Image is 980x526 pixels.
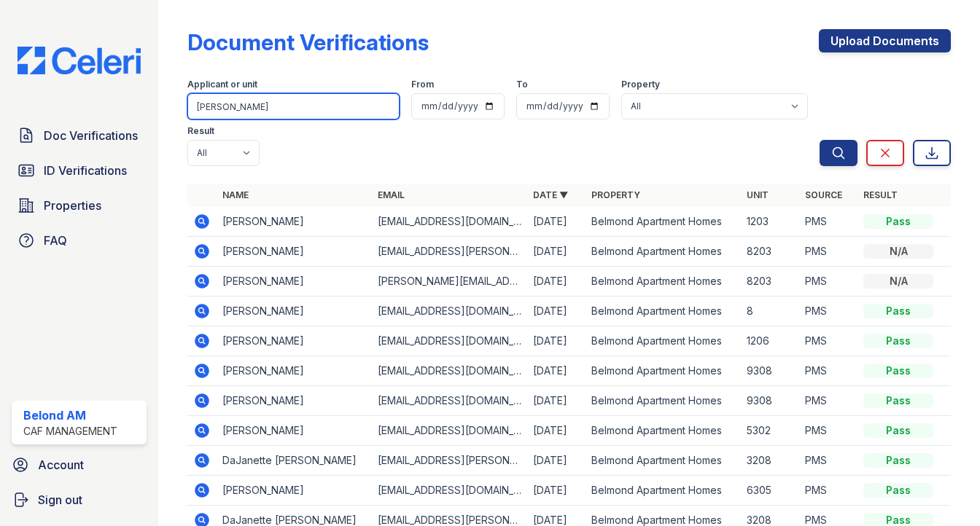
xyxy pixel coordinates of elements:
[799,326,857,356] td: PMS
[217,237,372,267] td: [PERSON_NAME]
[372,476,527,506] td: [EMAIL_ADDRESS][DOMAIN_NAME]
[741,297,799,326] td: 8
[411,79,434,90] label: From
[863,423,933,438] div: Pass
[805,189,842,200] a: Source
[527,356,586,386] td: [DATE]
[586,356,741,386] td: Belmond Apartment Homes
[863,244,933,259] div: N/A
[372,386,527,416] td: [EMAIL_ADDRESS][DOMAIN_NAME]
[38,456,84,474] span: Account
[372,356,527,386] td: [EMAIL_ADDRESS][DOMAIN_NAME]
[586,476,741,506] td: Belmond Apartment Homes
[527,267,586,297] td: [DATE]
[863,189,898,200] a: Result
[44,162,127,179] span: ID Verifications
[217,207,372,237] td: [PERSON_NAME]
[741,207,799,237] td: 1203
[12,191,147,220] a: Properties
[741,386,799,416] td: 9308
[217,476,372,506] td: [PERSON_NAME]
[217,356,372,386] td: [PERSON_NAME]
[6,485,152,514] a: Sign out
[741,446,799,476] td: 3208
[23,424,117,439] div: CAF Management
[863,364,933,378] div: Pass
[863,483,933,498] div: Pass
[591,189,640,200] a: Property
[863,304,933,318] div: Pass
[527,207,586,237] td: [DATE]
[819,29,951,52] a: Upload Documents
[12,121,147,150] a: Doc Verifications
[217,326,372,356] td: [PERSON_NAME]
[372,326,527,356] td: [EMAIL_ADDRESS][DOMAIN_NAME]
[527,446,586,476] td: [DATE]
[372,416,527,446] td: [EMAIL_ADDRESS][DOMAIN_NAME]
[586,267,741,297] td: Belmond Apartment Homes
[222,189,249,200] a: Name
[217,297,372,326] td: [PERSON_NAME]
[516,79,528,90] label: To
[12,156,147,185] a: ID Verifications
[187,125,214,137] label: Result
[863,453,933,468] div: Pass
[799,297,857,326] td: PMS
[44,232,67,249] span: FAQ
[799,446,857,476] td: PMS
[187,29,429,55] div: Document Verifications
[586,386,741,416] td: Belmond Apartment Homes
[863,393,933,408] div: Pass
[217,386,372,416] td: [PERSON_NAME]
[799,416,857,446] td: PMS
[741,237,799,267] td: 8203
[527,416,586,446] td: [DATE]
[741,326,799,356] td: 1206
[44,127,138,144] span: Doc Verifications
[527,476,586,506] td: [DATE]
[527,326,586,356] td: [DATE]
[44,197,101,214] span: Properties
[863,214,933,229] div: Pass
[799,386,857,416] td: PMS
[586,297,741,326] td: Belmond Apartment Homes
[863,334,933,348] div: Pass
[372,267,527,297] td: [PERSON_NAME][EMAIL_ADDRESS][DOMAIN_NAME]
[586,416,741,446] td: Belmond Apartment Homes
[741,416,799,446] td: 5302
[747,189,769,200] a: Unit
[799,356,857,386] td: PMS
[527,386,586,416] td: [DATE]
[799,237,857,267] td: PMS
[799,207,857,237] td: PMS
[527,297,586,326] td: [DATE]
[533,189,568,200] a: Date ▼
[6,450,152,479] a: Account
[187,93,400,119] input: Search by name, email, or unit number
[621,79,660,90] label: Property
[217,267,372,297] td: [PERSON_NAME]
[38,491,82,509] span: Sign out
[586,207,741,237] td: Belmond Apartment Homes
[799,267,857,297] td: PMS
[23,407,117,424] div: Belond AM
[372,297,527,326] td: [EMAIL_ADDRESS][DOMAIN_NAME]
[372,237,527,267] td: [EMAIL_ADDRESS][PERSON_NAME][DOMAIN_NAME]
[586,237,741,267] td: Belmond Apartment Homes
[217,416,372,446] td: [PERSON_NAME]
[372,446,527,476] td: [EMAIL_ADDRESS][PERSON_NAME][DOMAIN_NAME]
[799,476,857,506] td: PMS
[6,47,152,74] img: CE_Logo_Blue-a8612792a0a2168367f1c8372b55b34899dd931a85d93a1a3d3e32e68fde9ad4.png
[372,207,527,237] td: [EMAIL_ADDRESS][DOMAIN_NAME]
[12,226,147,255] a: FAQ
[378,189,405,200] a: Email
[527,237,586,267] td: [DATE]
[741,356,799,386] td: 9308
[187,79,257,90] label: Applicant or unit
[863,274,933,288] div: N/A
[741,267,799,297] td: 8203
[741,476,799,506] td: 6305
[217,446,372,476] td: DaJanette [PERSON_NAME]
[586,446,741,476] td: Belmond Apartment Homes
